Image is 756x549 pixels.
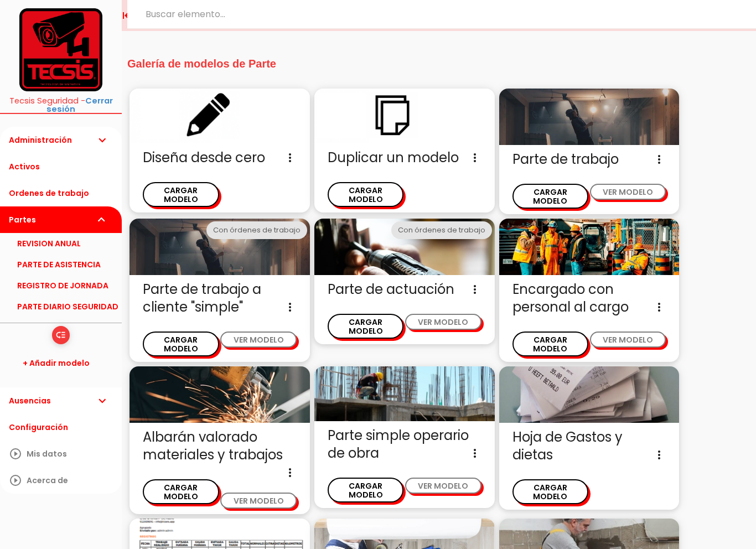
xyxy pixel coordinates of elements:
[512,428,666,464] span: Hoja de Gastos y dietas
[391,221,492,239] div: Con órdenes de trabajo
[653,298,666,316] i: more_vert
[314,219,495,275] img: actuacion.jpg
[328,427,481,462] span: Parte simple operario de obra
[206,221,307,239] div: Con órdenes de trabajo
[130,366,310,423] img: trabajos.jpg
[512,479,589,504] button: CARGAR MODELO
[143,182,219,207] button: CARGAR MODELO
[143,332,219,356] button: CARGAR MODELO
[653,151,666,168] i: more_vert
[6,350,116,376] a: + Añadir modelo
[590,184,666,200] button: VER MODELO
[328,149,481,167] span: Duplicar un modelo
[95,206,108,233] i: expand_more
[95,127,108,153] i: expand_more
[468,444,481,462] i: more_vert
[283,464,297,481] i: more_vert
[468,281,481,298] i: more_vert
[127,58,677,70] h2: Galería de modelos de Parte
[405,314,481,330] button: VER MODELO
[328,314,404,339] button: CARGAR MODELO
[55,327,66,344] i: low_priority
[95,387,108,414] i: expand_more
[9,441,22,467] i: play_circle_outline
[143,428,297,464] span: Albarán valorado materiales y trabajos
[328,281,481,298] span: Parte de actuación
[499,89,680,145] img: partediariooperario.jpg
[405,478,481,494] button: VER MODELO
[499,219,680,275] img: encargado.jpg
[328,182,404,207] button: CARGAR MODELO
[130,219,310,275] img: partediariooperario.jpg
[590,332,666,348] button: VER MODELO
[19,8,102,91] img: itcons-logo
[143,479,219,504] button: CARGAR MODELO
[328,478,404,503] button: CARGAR MODELO
[283,149,297,167] i: more_vert
[143,149,297,167] span: Diseña desde cero
[468,149,481,167] i: more_vert
[52,326,70,344] a: low_priority
[512,184,589,209] button: CARGAR MODELO
[220,493,297,509] button: VER MODELO
[314,89,495,143] img: duplicar.png
[46,95,113,115] a: Cerrar sesión
[512,151,666,168] span: Parte de trabajo
[143,281,297,316] span: Parte de trabajo a cliente "simple"
[512,332,589,356] button: CARGAR MODELO
[283,298,297,316] i: more_vert
[653,446,666,464] i: more_vert
[9,467,22,494] i: play_circle_outline
[499,366,680,423] img: gastos.jpg
[130,89,310,143] img: enblanco.png
[512,281,666,316] span: Encargado con personal al cargo
[314,366,495,421] img: parte-operario-obra-simple.jpg
[220,332,297,348] button: VER MODELO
